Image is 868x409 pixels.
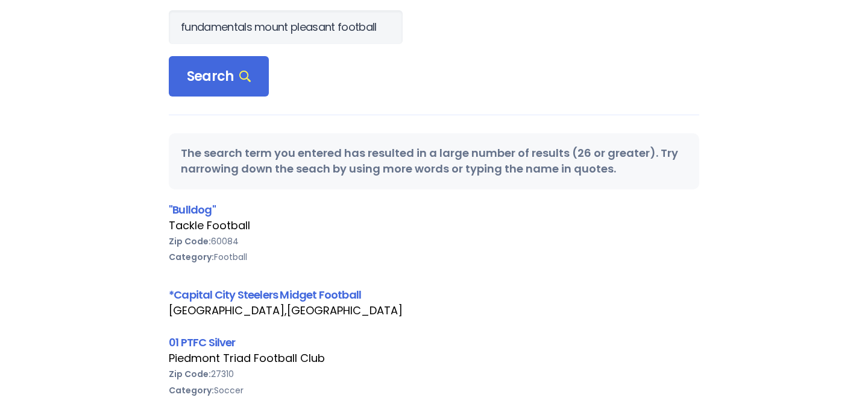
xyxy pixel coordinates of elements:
[169,287,361,302] a: *Capital City Steelers Midget Football
[169,249,699,265] div: Football
[169,368,211,380] b: Zip Code:
[169,382,699,398] div: Soccer
[187,68,251,85] span: Search
[169,10,403,44] input: Search Orgs…
[169,335,236,350] a: 01 PTFC Silver
[169,350,699,366] div: Piedmont Triad Football Club
[169,303,699,319] div: [GEOGRAPHIC_DATA],[GEOGRAPHIC_DATA]
[169,218,699,233] div: Tackle Football
[169,202,216,217] a: "Bulldog"
[169,334,699,350] div: 01 PTFC Silver
[169,201,699,218] div: "Bulldog"
[169,235,211,247] b: Zip Code:
[169,251,214,263] b: Category:
[169,56,269,97] div: Search
[169,133,699,189] div: The search term you entered has resulted in a large number of results (26 or greater). Try narrow...
[169,233,699,249] div: 60084
[169,366,699,382] div: 27310
[169,384,214,396] b: Category:
[169,287,699,303] div: *Capital City Steelers Midget Football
